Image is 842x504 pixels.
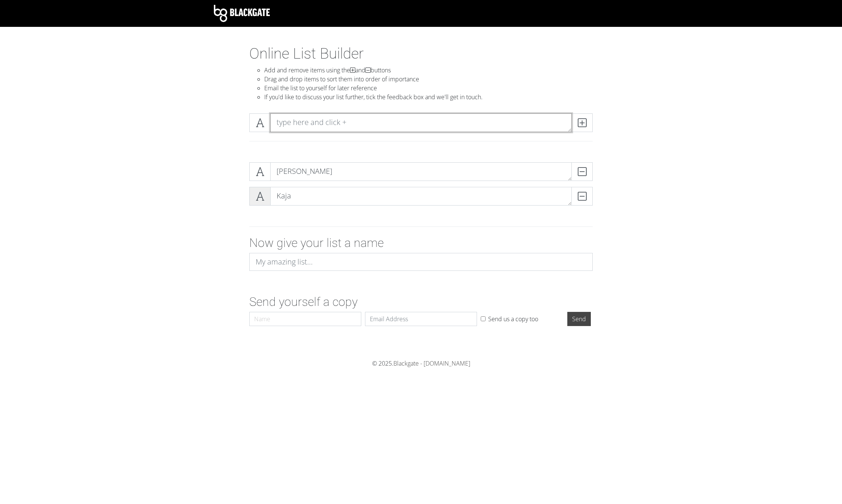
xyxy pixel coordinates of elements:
label: Send us a copy too [488,314,538,323]
li: If you'd like to discuss your list further, tick the feedback box and we'll get in touch. [264,93,593,101]
input: My amazing list... [249,253,593,271]
img: Blackgate [214,5,270,22]
li: Add and remove items using the and buttons [264,66,593,75]
li: Email the list to yourself for later reference [264,84,593,93]
h1: Online List Builder [249,45,593,63]
h2: Send yourself a copy [249,295,593,309]
input: Email Address [365,312,477,326]
input: Send [567,312,591,326]
a: Blackgate - [DOMAIN_NAME] [393,359,470,367]
h2: Now give your list a name [249,236,593,250]
li: Drag and drop items to sort them into order of importance [264,75,593,84]
div: © 2025. [214,359,628,368]
input: Name [249,312,361,326]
